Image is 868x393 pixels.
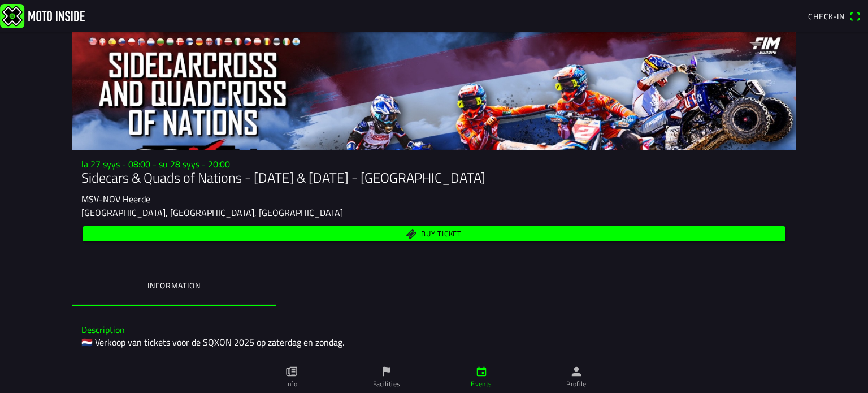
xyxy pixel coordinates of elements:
[81,170,787,186] h1: Sidecars & Quads of Nations - [DATE] & [DATE] - [GEOGRAPHIC_DATA]
[147,279,200,292] ion-label: Information
[802,6,866,25] a: Check-inqr scanner
[373,379,401,389] ion-label: Facilities
[81,325,787,335] h3: Description
[81,192,150,206] ion-text: MSV-NOV Heerde
[475,365,488,378] ion-icon: calendar
[808,10,845,22] span: Check-in
[471,379,492,389] ion-label: Events
[286,379,297,389] ion-label: Info
[285,365,298,378] ion-icon: paper
[566,379,587,389] ion-label: Profile
[380,365,393,378] ion-icon: flag
[81,159,787,170] h3: la 27 syys - 08:00 - su 28 syys - 20:00
[421,231,462,238] span: Buy ticket
[81,206,343,219] ion-text: [GEOGRAPHIC_DATA], [GEOGRAPHIC_DATA], [GEOGRAPHIC_DATA]
[570,365,583,378] ion-icon: person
